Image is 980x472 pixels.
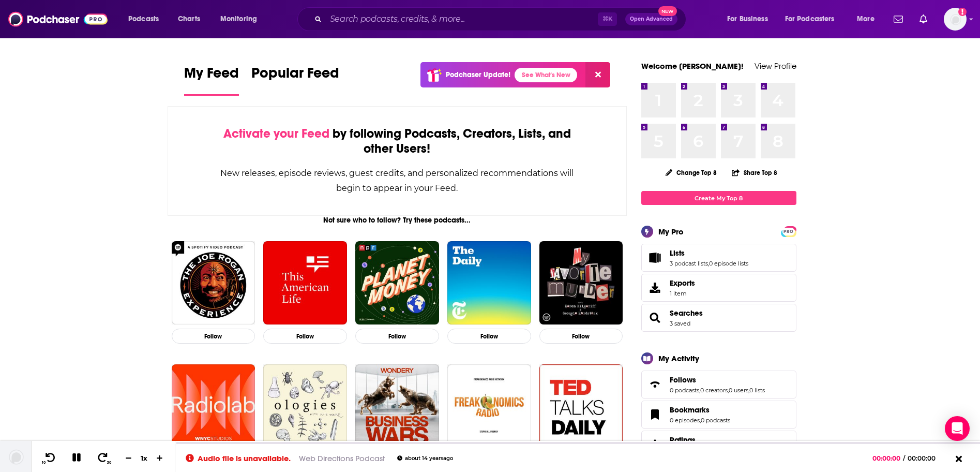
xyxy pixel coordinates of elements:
span: , [748,387,749,394]
img: Podchaser - Follow, Share and Rate Podcasts [8,9,108,29]
a: TED Talks Daily [539,364,623,448]
a: Ratings [645,437,666,452]
span: Exports [670,278,695,288]
span: New [658,6,677,16]
img: Freakonomics Radio [447,364,531,448]
a: Lists [670,248,748,258]
span: 30 [107,461,111,465]
span: Open Advanced [630,17,673,22]
a: 3 podcast lists [670,260,708,267]
div: Not sure who to follow? Try these podcasts... [168,216,627,225]
img: This American Life [263,241,347,325]
div: Search podcasts, credits, & more... [307,7,696,31]
a: Welcome [PERSON_NAME]! [641,61,744,71]
button: Follow [172,329,255,344]
a: See What's New [515,68,577,82]
span: Bookmarks [641,401,796,429]
a: Business Wars [355,364,439,448]
button: Follow [355,329,439,344]
span: PRO [782,228,795,235]
button: Change Top 8 [659,166,723,179]
span: Ratings [670,435,696,445]
div: 1 x [135,454,153,462]
a: Lists [645,250,666,265]
span: , [699,387,700,394]
img: Planet Money [355,241,439,325]
span: Lists [670,248,685,258]
div: Open Intercom Messenger [945,416,970,441]
div: My Activity [658,353,699,363]
button: Show profile menu [944,8,967,31]
span: 00:00:00 [905,454,946,462]
a: 0 users [729,387,748,394]
img: The Joe Rogan Experience [172,241,255,325]
button: open menu [778,11,850,27]
img: Ologies with Alie Ward [263,364,347,448]
span: For Business [727,12,768,26]
span: 1 item [670,290,695,297]
input: Search podcasts, credits, & more... [326,11,598,27]
a: PRO [782,227,795,235]
a: View Profile [755,61,796,71]
span: Searches [641,304,796,332]
img: User Profile [944,8,967,31]
a: Popular Feed [251,64,339,96]
a: 0 lists [749,387,765,394]
a: Exports [641,274,796,302]
a: Follows [645,377,666,392]
span: Activate your Feed [223,126,329,141]
button: 30 [94,452,113,465]
button: Follow [447,329,531,344]
a: 0 creators [700,387,728,394]
a: Show notifications dropdown [915,10,931,28]
button: open menu [720,11,781,27]
a: 0 podcasts [701,417,730,424]
a: Charts [171,11,206,27]
span: Podcasts [128,12,159,26]
span: / [903,454,905,462]
img: Radiolab [172,364,255,448]
button: 10 [40,452,59,465]
p: Podchaser Update! [446,70,510,79]
img: The Daily [447,241,531,325]
span: Searches [670,308,703,318]
span: Ratings [641,431,796,459]
span: My Feed [184,64,239,88]
a: My Feed [184,64,239,96]
a: Show notifications dropdown [889,10,907,28]
span: Follows [670,375,696,385]
a: Bookmarks [670,405,730,415]
a: Web Directions Podcast [299,453,385,463]
span: Popular Feed [251,64,339,88]
svg: Add a profile image [958,8,967,16]
span: Exports [645,281,666,295]
img: My Favorite Murder with Karen Kilgariff and Georgia Hardstark [539,241,623,325]
span: 00:00:00 [872,454,903,462]
a: Create My Top 8 [641,191,796,205]
a: Searches [645,311,666,325]
a: Follows [670,375,765,385]
button: Open AdvancedNew [625,13,677,25]
span: Lists [641,244,796,272]
span: For Podcasters [785,12,835,26]
a: 0 episodes [670,417,700,424]
span: Monitoring [220,12,257,26]
span: , [700,417,701,424]
span: 10 [42,461,46,465]
div: Audio file is unavailable. [186,453,290,463]
span: Bookmarks [670,405,710,415]
a: 0 episode lists [709,260,748,267]
button: Share Top 8 [731,163,778,183]
div: My Pro [658,227,684,237]
span: Charts [178,12,200,26]
button: Follow [263,329,347,344]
